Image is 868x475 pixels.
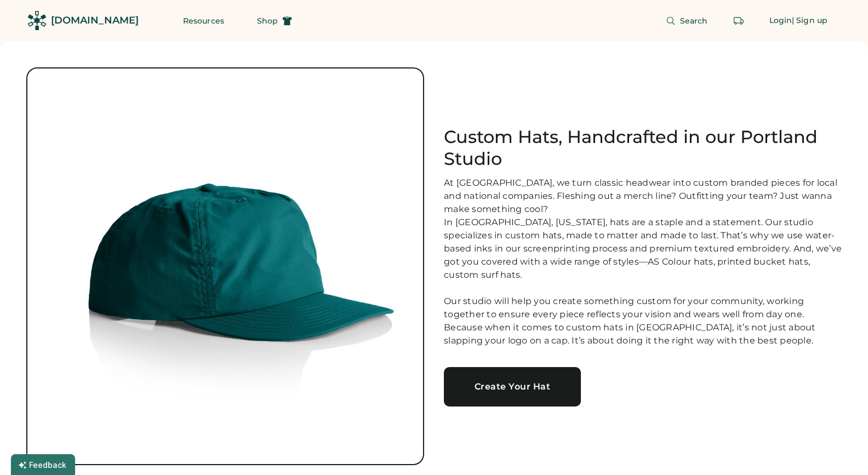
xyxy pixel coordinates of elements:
div: | Sign up [792,15,827,26]
iframe: Front Chat [816,426,863,473]
button: Resources [170,10,237,32]
button: Retrieve an order [728,10,750,32]
div: Create Your Hat [457,382,568,391]
span: Search [680,17,708,25]
button: Search [653,10,721,32]
img: no [27,68,423,464]
a: Create Your Hat [444,367,581,407]
div: At [GEOGRAPHIC_DATA], we turn classic headwear into custom branded pieces for local and national ... [444,176,842,347]
span: Shop [257,17,278,25]
button: Shop [244,10,305,32]
img: Rendered Logo - Screens [27,11,47,30]
div: [DOMAIN_NAME] [51,14,139,27]
div: Login [769,15,792,26]
h1: Custom Hats, Handcrafted in our Portland Studio [444,126,842,170]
